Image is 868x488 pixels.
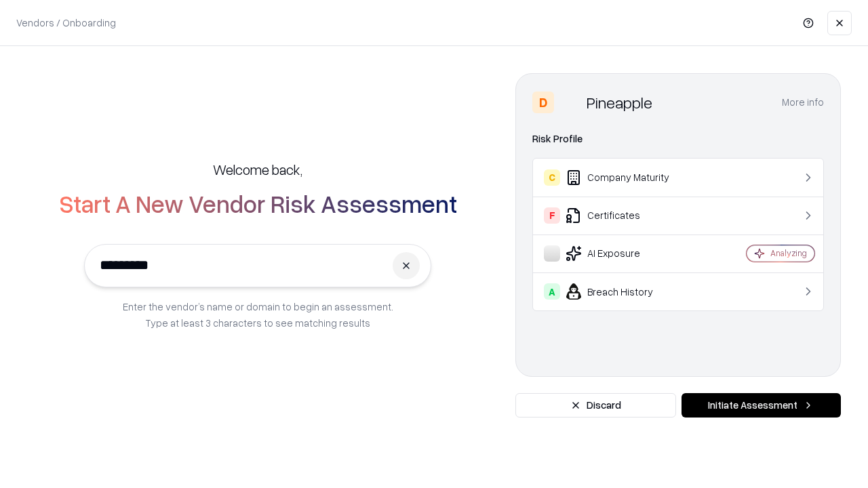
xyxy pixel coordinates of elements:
[544,169,706,186] div: Company Maturity
[559,91,581,113] img: Pineapple
[515,393,676,418] button: Discard
[782,90,824,115] button: More info
[544,169,560,186] div: C
[544,207,706,224] div: Certificates
[16,16,116,30] p: Vendors / Onboarding
[544,207,560,224] div: F
[544,283,560,300] div: A
[544,283,706,300] div: Breach History
[587,91,652,113] div: Pineapple
[770,247,807,259] div: Analyzing
[59,190,457,217] h2: Start A New Vendor Risk Assessment
[544,245,706,262] div: AI Exposure
[532,91,554,113] div: D
[213,160,302,179] h5: Welcome back,
[123,298,393,331] p: Enter the vendor’s name or domain to begin an assessment. Type at least 3 characters to see match...
[532,131,824,147] div: Risk Profile
[682,393,841,418] button: Initiate Assessment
